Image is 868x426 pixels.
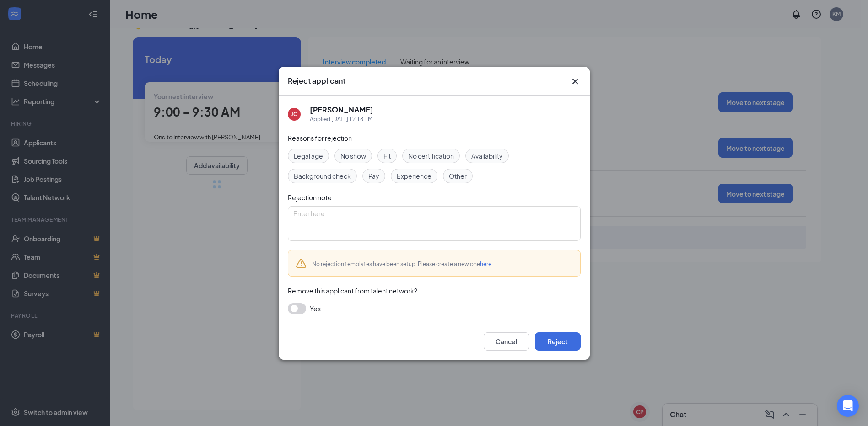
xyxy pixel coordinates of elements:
svg: Cross [570,76,581,87]
span: Background check [294,171,351,181]
span: No rejection templates have been setup. Please create a new one . [312,261,493,267]
h5: [PERSON_NAME] [310,105,373,115]
button: Reject [535,332,581,351]
h3: Reject applicant [288,76,345,86]
span: Remove this applicant from talent network? [288,287,417,295]
svg: Warning [296,258,307,269]
span: Experience [397,171,431,181]
div: JC [291,110,297,118]
span: Pay [368,171,379,181]
span: Availability [471,151,503,161]
span: Reasons for rejection [288,134,352,142]
span: No show [340,151,366,161]
button: Cancel [484,332,529,351]
div: Open Intercom Messenger [837,395,859,417]
span: Fit [383,151,391,161]
a: here [480,261,491,267]
span: No certification [408,151,454,161]
div: Applied [DATE] 12:18 PM [310,115,373,124]
button: Close [570,76,581,87]
span: Yes [310,303,321,314]
span: Rejection note [288,193,332,202]
span: Other [449,171,467,181]
span: Legal age [294,151,323,161]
